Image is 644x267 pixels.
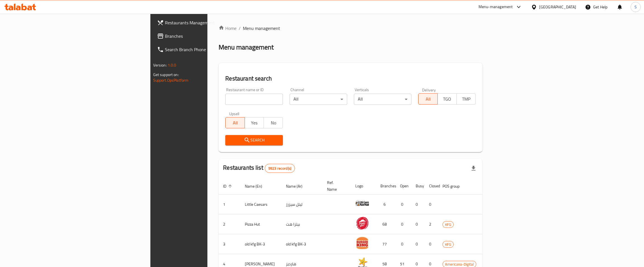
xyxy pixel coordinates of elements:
[422,88,436,92] label: Delivery
[327,179,344,193] span: Ref. Name
[376,178,396,195] th: Branches
[396,234,411,254] td: 0
[411,178,425,195] th: Busy
[355,236,369,250] img: old kfg BK-3
[437,93,457,105] button: TGO
[153,29,258,43] a: Branches
[442,183,467,190] span: POS group
[165,46,254,53] span: Search Branch Phone
[225,74,476,83] h2: Restaurant search
[165,19,254,26] span: Restaurants Management
[396,214,411,234] td: 0
[443,241,453,248] span: KFG
[355,216,369,230] img: Pizza Hut
[245,183,269,190] span: Name (En)
[425,234,438,254] td: 0
[411,214,425,234] td: 0
[265,164,295,173] div: Total records count
[240,234,281,254] td: old kfg BK-3
[153,71,179,78] span: Get support on:
[376,234,396,254] td: 77
[230,137,278,144] span: Search
[281,214,323,234] td: بيتزا هت
[153,43,258,56] a: Search Branch Phone
[351,178,376,195] th: Logo
[225,94,283,105] input: Search for restaurant name or ID..
[228,119,242,127] span: All
[240,195,281,214] td: Little Caesars
[539,4,576,10] div: [GEOGRAPHIC_DATA]
[411,234,425,254] td: 0
[425,195,438,214] td: 0
[168,62,176,69] span: 1.0.0
[456,93,476,105] button: TMP
[421,95,435,103] span: All
[376,214,396,234] td: 68
[223,183,234,190] span: ID
[223,164,295,173] h2: Restaurants list
[165,33,254,39] span: Branches
[354,94,411,105] div: All
[153,16,258,29] a: Restaurants Management
[355,196,369,210] img: Little Caesars
[425,214,438,234] td: 2
[281,195,323,214] td: ليتل سيزرز
[264,117,283,128] button: No
[281,234,323,254] td: old kfg BK-3
[153,62,167,69] span: Version:
[245,117,264,128] button: Yes
[479,4,513,10] div: Menu-management
[467,162,480,175] div: Export file
[225,117,245,128] button: All
[266,119,281,127] span: No
[240,214,281,234] td: Pizza Hut
[286,183,310,190] span: Name (Ar)
[376,195,396,214] td: 6
[265,166,295,171] span: 9923 record(s)
[229,112,240,115] label: Upsell
[440,95,454,103] span: TGO
[247,119,262,127] span: Yes
[225,135,283,145] button: Search
[411,195,425,214] td: 0
[425,178,438,195] th: Closed
[219,25,482,32] nav: breadcrumb
[290,94,347,105] div: All
[153,77,189,84] a: Support.OpsPlatform
[243,25,280,32] span: Menu management
[396,178,411,195] th: Open
[634,4,637,10] span: S
[396,195,411,214] td: 0
[459,95,473,103] span: TMP
[418,93,437,105] button: All
[443,221,453,228] span: KFG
